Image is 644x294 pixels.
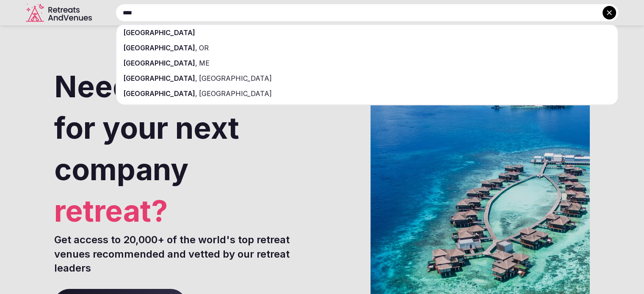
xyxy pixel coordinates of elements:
span: [GEOGRAPHIC_DATA] [123,59,195,67]
div: , [116,40,618,55]
span: [GEOGRAPHIC_DATA] [197,74,272,82]
span: [GEOGRAPHIC_DATA] [123,44,195,52]
div: , [116,55,618,71]
span: [GEOGRAPHIC_DATA] [123,89,195,98]
span: OR [197,44,209,52]
span: ME [197,59,210,67]
span: [GEOGRAPHIC_DATA] [123,74,195,82]
div: , [116,86,618,101]
div: , [116,71,618,86]
span: [GEOGRAPHIC_DATA] [197,89,272,98]
span: [GEOGRAPHIC_DATA] [123,28,195,37]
